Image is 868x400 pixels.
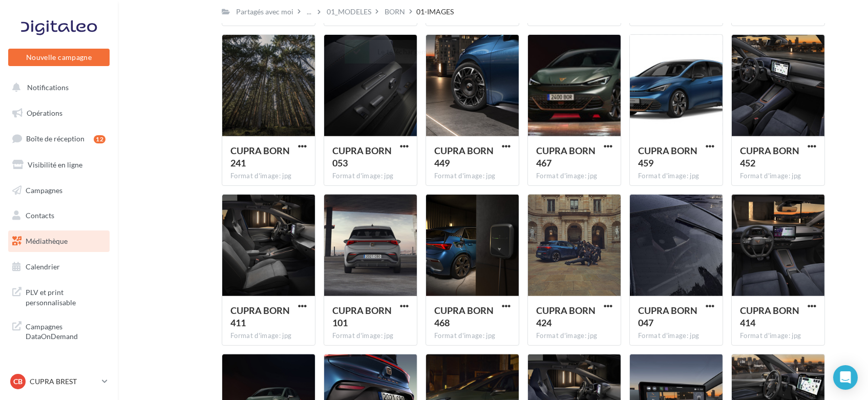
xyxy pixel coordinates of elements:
[30,376,98,387] p: CUPRA BREST
[28,160,82,169] span: Visibilité en ligne
[26,134,84,143] span: Boîte de réception
[327,7,371,17] div: 01_MODELES
[740,305,799,328] span: CUPRA BORN 414
[8,49,110,66] button: Nouvelle campagne
[230,331,307,341] div: Format d'image: jpg
[6,77,108,98] button: Notifications
[536,145,596,169] span: CUPRA BORN 467
[332,331,409,341] div: Format d'image: jpg
[6,281,112,311] a: PLV et print personnalisable
[332,305,392,328] span: CUPRA BORN 101
[638,172,714,181] div: Format d'image: jpg
[638,305,697,328] span: CUPRA BORN 047
[6,256,112,278] a: Calendrier
[6,180,112,201] a: Campagnes
[94,135,105,143] div: 12
[26,237,68,245] span: Médiathèque
[230,305,290,328] span: CUPRA BORN 411
[6,154,112,176] a: Visibilité en ligne
[6,315,112,346] a: Campagnes DataOnDemand
[536,305,596,328] span: CUPRA BORN 424
[740,331,816,341] div: Format d'image: jpg
[332,172,409,181] div: Format d'image: jpg
[26,320,105,342] span: Campagnes DataOnDemand
[638,331,714,341] div: Format d'image: jpg
[6,128,112,150] a: Boîte de réception12
[8,372,110,391] a: CB CUPRA BREST
[332,145,392,169] span: CUPRA BORN 053
[230,172,307,181] div: Format d'image: jpg
[536,331,612,341] div: Format d'image: jpg
[230,145,290,169] span: CUPRA BORN 241
[26,211,54,220] span: Contacts
[6,102,112,124] a: Opérations
[305,5,313,19] div: ...
[13,376,23,387] span: CB
[434,305,494,328] span: CUPRA BORN 468
[26,285,105,307] span: PLV et print personnalisable
[740,145,799,169] span: CUPRA BORN 452
[27,83,69,92] span: Notifications
[385,7,405,17] div: BORN
[434,172,511,181] div: Format d'image: jpg
[345,40,523,64] div: Le téléchargement va bientôt commencer
[236,7,293,17] div: Partagés avec moi
[27,109,62,117] span: Opérations
[6,205,112,226] a: Contacts
[740,172,816,181] div: Format d'image: jpg
[833,365,858,390] div: Open Intercom Messenger
[26,185,62,194] span: Campagnes
[536,172,612,181] div: Format d'image: jpg
[434,331,511,341] div: Format d'image: jpg
[26,262,60,271] span: Calendrier
[638,145,697,169] span: CUPRA BORN 459
[6,230,112,252] a: Médiathèque
[416,7,454,17] div: 01-IMAGES
[434,145,494,169] span: CUPRA BORN 449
